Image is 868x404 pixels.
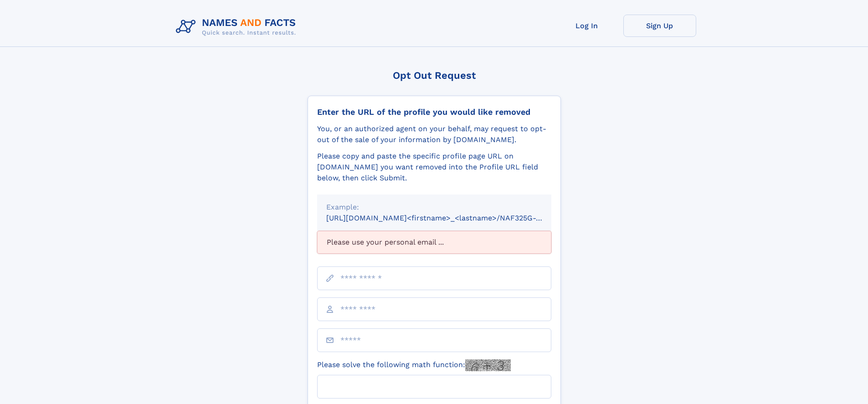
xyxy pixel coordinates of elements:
div: Opt Out Request [308,70,561,81]
div: You, or an authorized agent on your behalf, may request to opt-out of the sale of your informatio... [317,123,551,145]
a: Log In [550,15,623,37]
a: Sign Up [623,15,696,37]
div: Example: [326,202,542,213]
img: Logo Names and Facts [172,15,303,39]
label: Please solve the following math function: [317,359,511,371]
div: Please use your personal email ... [317,231,551,254]
div: Enter the URL of the profile you would like removed [317,107,551,117]
div: Please copy and paste the specific profile page URL on [DOMAIN_NAME] you want removed into the Pr... [317,151,551,184]
small: [URL][DOMAIN_NAME]<firstname>_<lastname>/NAF325G-xxxxxxxx [326,214,569,222]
